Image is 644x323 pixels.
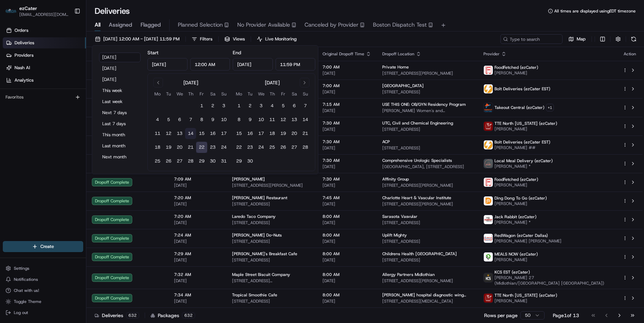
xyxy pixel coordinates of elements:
span: Jack Rabbit (ezCater) [494,214,537,220]
button: [DATE] [99,64,141,73]
div: [DATE] [265,79,280,86]
button: 7 [185,114,196,125]
span: [STREET_ADDRESS][PERSON_NAME] [232,183,311,188]
span: 7:00 AM [323,83,371,89]
img: kcs-delivery.png [484,273,493,282]
button: Filters [189,34,215,44]
div: Start new chat [23,66,113,73]
img: time_to_eat_nevada_logo [484,234,493,243]
img: lmd_logo.png [484,159,493,168]
span: Toggle Theme [14,299,41,304]
span: [STREET_ADDRESS][PERSON_NAME] [382,71,473,76]
p: Rows per page [484,312,518,319]
button: Next 7 days [99,108,141,118]
span: [STREET_ADDRESS] [232,220,311,225]
span: Assigned [109,21,132,29]
label: End [233,49,241,56]
th: Friday [278,90,289,98]
span: 7:34 AM [174,292,221,298]
button: 16 [207,128,218,139]
span: [DATE] [323,71,371,76]
button: 12 [278,114,289,125]
button: This week [99,86,141,95]
button: 13 [174,128,185,139]
button: 26 [163,156,174,167]
button: 3 [256,100,267,111]
span: [DATE] [323,145,371,151]
span: FoodFetched (ezCater) [494,177,538,182]
span: [STREET_ADDRESS] [382,89,473,95]
button: 1 [196,100,207,111]
span: Childrens Health [GEOGRAPHIC_DATA] [382,251,457,257]
button: [DATE] [99,53,141,62]
input: Date [147,58,188,71]
button: 9 [244,114,256,125]
span: [PERSON_NAME] Do-Nuts [232,232,282,238]
a: Deliveries [3,37,86,48]
span: [STREET_ADDRESS] [382,239,473,244]
button: 29 [196,156,207,167]
span: [DATE] [174,239,221,244]
span: [STREET_ADDRESS][PERSON_NAME] [382,201,473,207]
img: 1736555255976-a54dd68f-1ca7-489b-9aae-adbdc363a1c4 [7,66,19,79]
th: Monday [233,90,244,98]
span: Views [233,36,245,42]
span: Boston Dispatch Test [373,21,427,29]
span: RedWagon (ezCater Dallas) [494,233,548,238]
span: [PERSON_NAME]'s Breakfast Cafe [232,251,297,257]
span: 7:32 AM [174,272,221,277]
span: Local Meal Delivery (ezCater) [494,158,553,164]
span: [GEOGRAPHIC_DATA], [STREET_ADDRESS] [382,164,473,169]
span: [DATE] [174,220,221,225]
span: 8:00 AM [323,292,371,298]
span: [DATE] [323,220,371,225]
button: Last week [99,97,141,107]
button: 2 [244,100,256,111]
img: bolt_logo.png [484,84,493,93]
span: [STREET_ADDRESS][MEDICAL_DATA] [382,298,473,304]
span: Tropical Smoothie Cafe [232,292,277,298]
span: ACP [382,139,390,145]
button: 18 [267,128,278,139]
button: 23 [207,142,218,153]
span: 7:20 AM [174,214,221,219]
button: 15 [233,128,244,139]
span: [GEOGRAPHIC_DATA] [382,83,424,89]
button: Last 7 days [99,119,141,129]
button: 11 [152,128,163,139]
input: Date [233,58,273,71]
img: FoodFetched.jpg [484,66,493,75]
img: tte_north_alabama.png [484,294,493,303]
span: API Documentation [65,100,111,107]
span: Live Monitoring [265,36,297,42]
span: Map [577,36,586,42]
button: 28 [185,156,196,167]
span: [PERSON_NAME] [232,176,265,182]
span: [PERSON_NAME] hospital diagnostic wing ([MEDICAL_DATA] center) [382,292,473,298]
span: [STREET_ADDRESS][PERSON_NAME] [382,183,473,188]
a: Providers [3,50,86,61]
span: Ding Dong To Go (ezCater) [494,195,547,201]
span: [PERSON_NAME] Women's and [GEOGRAPHIC_DATA], [STREET_ADDRESS] [382,108,473,113]
div: 💻 [58,101,64,107]
button: 7 [300,100,311,111]
input: Time [276,58,316,71]
button: 16 [244,128,256,139]
a: Analytics [3,75,86,86]
span: FoodFetched (ezCater) [494,65,538,70]
button: 19 [278,128,289,139]
span: [DATE] [323,183,371,188]
button: 14 [185,128,196,139]
th: Thursday [185,90,196,98]
span: Original Dropoff Time [323,51,364,57]
button: 27 [174,156,185,167]
span: [PERSON_NAME] 27 (Midlothian/[GEOGRAPHIC_DATA] [GEOGRAPHIC_DATA]) [494,275,612,286]
span: [DATE] [323,298,371,304]
button: 21 [300,128,311,139]
button: 18 [152,142,163,153]
img: tte_north_alabama.png [484,122,493,131]
button: Toggle Theme [3,297,83,306]
span: Chat with us! [14,288,39,293]
button: 19 [163,142,174,153]
span: [DATE] [174,201,221,207]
